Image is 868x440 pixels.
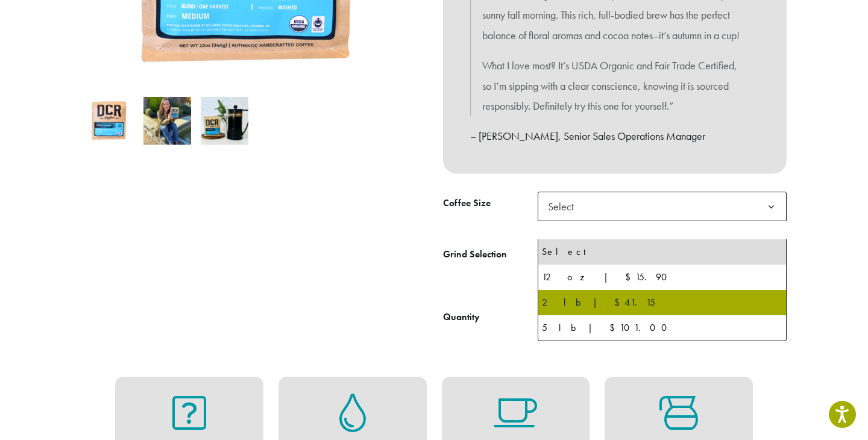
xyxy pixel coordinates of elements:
[538,239,786,265] li: Select
[543,195,586,218] span: Select
[538,192,787,221] span: Select
[143,97,191,145] img: Green Planet - Image 2
[542,268,782,286] div: 12 oz | $15.90
[470,126,759,146] p: – [PERSON_NAME], Senior Sales Operations Manager
[86,97,134,145] img: Green Planet by Dillanos Coffee Roasters
[482,55,747,116] p: What I love most? It’s USDA Organic and Fair Trade Certified, so I’m sipping with a clear conscie...
[443,310,480,324] div: Quantity
[201,97,248,145] img: Green Planet - Image 3
[542,319,782,337] div: 5 lb | $101.00
[443,246,538,263] label: Grind Selection
[542,294,782,312] div: 2 lb | $41.15
[443,195,538,212] label: Coffee Size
